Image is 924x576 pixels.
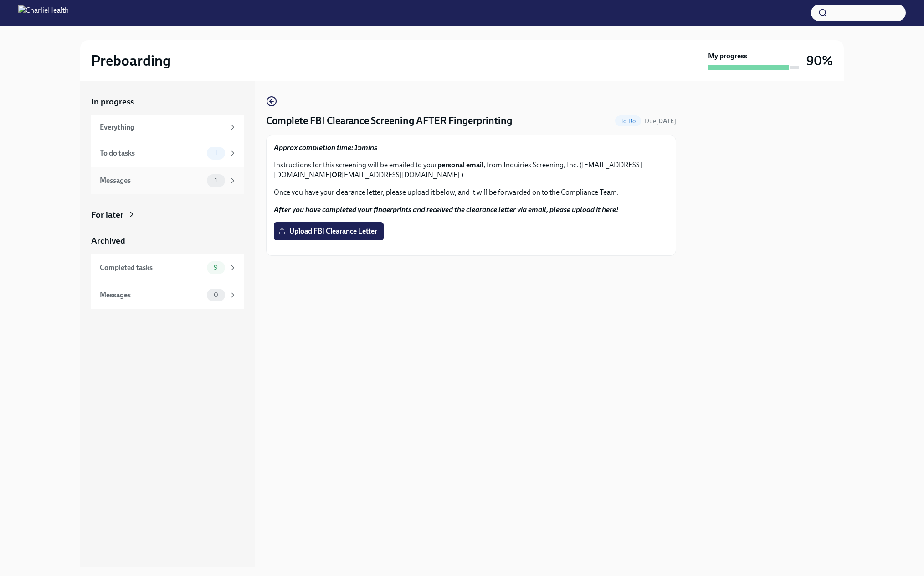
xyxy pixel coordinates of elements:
[332,171,342,179] strong: OR
[274,160,668,180] p: Instructions for this screening will be emailed to your , from Inquiries Screening, Inc. ([EMAIL_...
[91,281,244,309] a: Messages0
[91,209,244,221] a: For later
[91,115,244,140] a: Everything
[437,161,483,169] strong: personal email
[208,291,224,298] span: 0
[274,205,619,214] strong: After you have completed your fingerprints and received the clearance letter via email, please up...
[274,143,377,152] strong: Approx completion time: 15mins
[91,96,244,108] a: In progress
[91,254,244,281] a: Completed tasks9
[100,148,203,158] div: To do tasks
[91,167,244,194] a: Messages1
[100,122,225,132] div: Everything
[266,114,512,128] h4: Complete FBI Clearance Screening AFTER Fingerprinting
[645,117,676,125] span: Due
[100,290,203,300] div: Messages
[656,117,676,125] strong: [DATE]
[100,263,203,273] div: Completed tasks
[91,140,244,167] a: To do tasks1
[280,227,377,236] span: Upload FBI Clearance Letter
[708,51,747,61] strong: My progress
[91,209,123,221] div: For later
[208,264,223,271] span: 9
[615,118,641,125] span: To Do
[806,52,833,69] h3: 90%
[209,177,223,184] span: 1
[645,117,676,125] span: September 5th, 2025 07:00
[18,5,69,20] img: CharlieHealth
[274,222,384,240] label: Upload FBI Clearance Letter
[91,52,171,70] h2: Preboarding
[209,150,223,156] span: 1
[100,176,203,186] div: Messages
[274,187,668,197] p: Once you have your clearance letter, please upload it below, and it will be forwarded on to the C...
[91,235,244,247] a: Archived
